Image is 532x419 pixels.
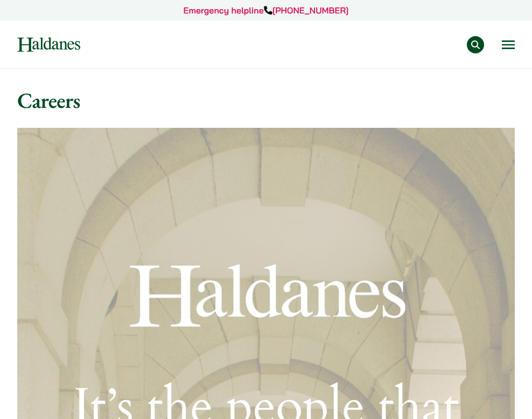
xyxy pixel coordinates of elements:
[17,37,80,52] img: Logo of Haldanes
[502,40,515,49] button: Open menu
[184,5,349,16] a: Emergency helpline[PHONE_NUMBER]
[467,36,484,53] button: Search
[17,87,515,113] h1: Careers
